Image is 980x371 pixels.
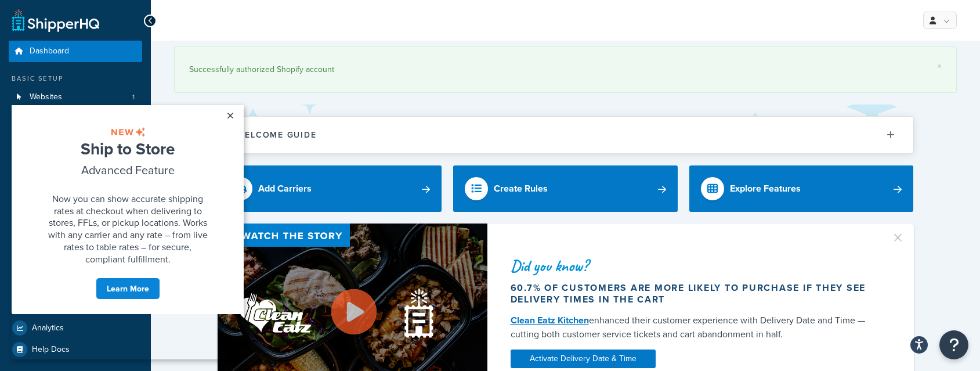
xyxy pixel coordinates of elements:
[37,87,196,160] span: Now you can show accurate shipping rates at checkout when delivering to stores, FFLs, or pickup l...
[9,108,142,129] a: Origins1
[9,219,142,241] a: Advanced Features2
[937,62,942,71] a: ×
[9,198,142,219] a: Boxes
[9,141,142,151] div: Manage Shipping
[9,87,142,108] a: Websites1
[30,46,69,56] span: Dashboard
[689,165,914,212] a: Explore Features
[9,262,142,272] div: Resources
[494,181,548,197] div: Create Rules
[218,165,442,212] a: Add Carriers
[511,282,877,305] div: 60.7% of customers are more likely to purchase if they see delivery times in the cart
[9,154,142,175] li: Carriers
[258,181,312,197] div: Add Carriers
[9,176,142,197] a: Shipping Rules
[9,154,142,175] a: Carriers4
[730,181,801,197] div: Explore Features
[9,41,142,62] a: Dashboard
[70,56,163,73] span: Advanced Feature
[453,165,678,212] a: Create Rules
[9,74,142,84] div: Basic Setup
[30,92,62,102] span: Websites
[511,350,656,368] a: Activate Delivery Date & Time
[511,258,877,274] div: Did you know?
[9,87,142,108] li: Websites
[237,131,317,139] h2: Welcome Guide
[511,314,589,327] a: Clean Eatz Kitchen
[132,92,135,102] span: 1
[9,275,142,296] a: Test Your Rates
[9,339,142,360] a: Help Docs
[84,172,149,194] a: Learn More
[9,318,142,338] a: Analytics
[69,32,163,55] span: Ship to Store
[939,330,968,359] button: Open Resource Center
[9,108,142,129] li: Origins
[511,314,877,341] div: enhanced their customer experience with Delivery Date and Time — cutting both customer service ti...
[189,62,942,78] div: Successfully authorized Shopify account
[218,117,913,153] button: Welcome Guide
[9,219,142,241] li: Advanced Features
[9,296,142,317] a: Marketplace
